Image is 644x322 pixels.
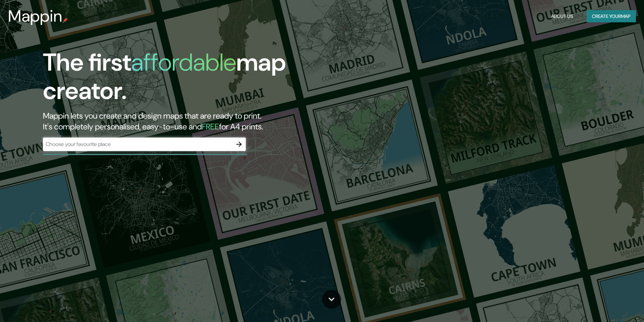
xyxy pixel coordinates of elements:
button: Create yourmap [587,10,636,23]
h1: affordable [131,47,236,78]
h2: Mappin lets you create and design maps that are ready to print. It's completely personalised, eas... [43,110,365,132]
input: Choose your favourite place [43,140,232,148]
img: mappin-pin [63,18,68,23]
h1: The first map creator. [43,48,365,110]
h3: Mappin [8,7,63,26]
h5: FREE [202,121,219,132]
button: About Us [548,10,576,23]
